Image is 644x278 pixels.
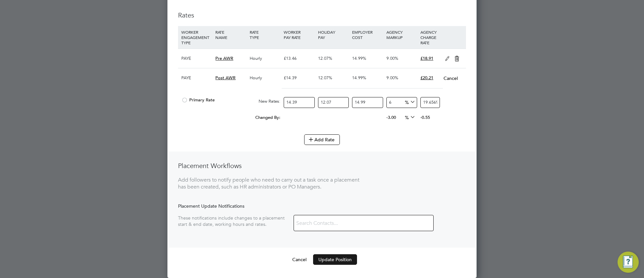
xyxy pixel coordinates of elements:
h3: Rates [178,11,466,19]
div: WORKER ENGAGEMENT TYPE [180,26,214,49]
span: 9.00% [386,75,398,81]
div: Add followers to notify people who need to carry out a task once a placement has been created, su... [178,177,360,191]
div: Changed By: [180,111,282,124]
button: Engage Resource Center [618,252,639,273]
span: Primary Rate [181,97,215,103]
h3: Placement Workflows [178,161,360,170]
div: £14.39 [282,68,316,87]
button: Cancel [443,75,458,82]
div: AGENCY MARKUP [385,26,419,43]
span: % [403,113,416,121]
span: 12.07% [318,75,332,81]
div: These notifications include changes to a placement start & end date, working hours and rates. [178,215,294,227]
span: £18.91 [420,55,433,61]
div: RATE TYPE [248,26,282,43]
span: £20.21 [420,75,433,81]
div: WORKER PAY RATE [282,26,316,43]
span: 14.99% [352,55,366,61]
span: -0.55 [420,115,430,120]
span: 9.00% [386,55,398,61]
div: Hourly [248,49,282,68]
div: PAYE [180,68,214,87]
div: AGENCY CHARGE RATE [419,26,442,49]
span: % [403,98,416,105]
span: 14.99% [352,75,366,81]
div: Placement Update Notifications [178,203,466,209]
div: £13.46 [282,49,316,68]
span: -3.00 [386,115,396,120]
input: Search Contacts... [294,218,373,229]
div: EMPLOYER COST [350,26,384,43]
span: 12.07% [318,55,332,61]
div: Hourly [248,68,282,87]
span: Pre AWR [215,55,233,61]
div: RATE NAME [214,26,248,43]
div: PAYE [180,49,214,68]
div: HOLIDAY PAY [316,26,350,43]
button: Add Rate [304,134,340,145]
span: Post AWR [215,75,235,81]
button: Update Position [313,254,357,265]
div: New Rates: [248,95,282,108]
button: Cancel [287,254,312,265]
